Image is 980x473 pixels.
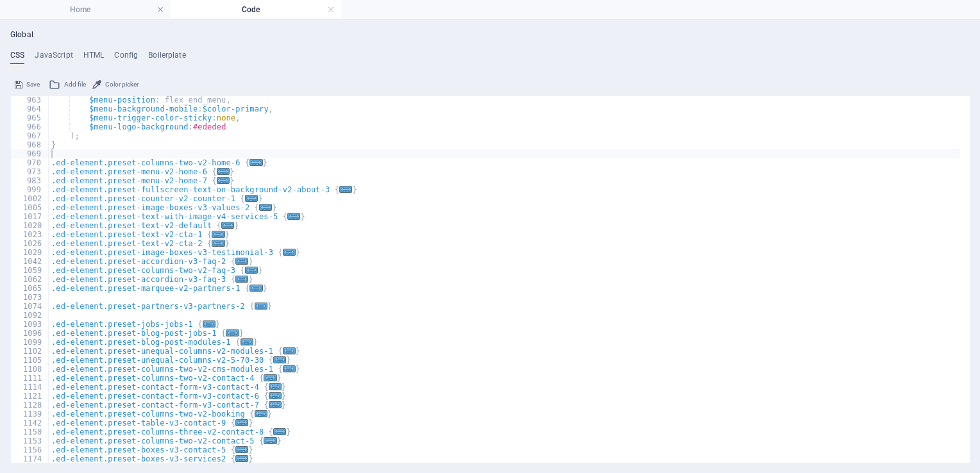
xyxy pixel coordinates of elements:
[11,158,49,167] div: 970
[11,410,49,419] div: 1139
[203,320,215,328] span: ...
[11,454,49,463] div: 1174
[255,303,267,310] span: ...
[283,249,296,256] span: ...
[11,149,49,158] div: 969
[64,77,86,92] span: Add file
[47,77,88,92] button: Add file
[11,311,49,320] div: 1092
[249,285,262,292] span: ...
[269,392,282,399] span: ...
[35,51,72,65] h4: JavaScript
[11,95,49,104] div: 963
[11,392,49,401] div: 1121
[11,302,49,311] div: 1074
[287,213,300,220] span: ...
[11,445,49,454] div: 1156
[249,159,262,166] span: ...
[11,383,49,392] div: 1114
[241,338,253,345] span: ...
[269,401,282,408] span: ...
[11,122,49,131] div: 966
[264,374,276,381] span: ...
[283,347,296,354] span: ...
[11,104,49,113] div: 964
[11,194,49,203] div: 1002
[235,455,248,462] span: ...
[11,239,49,248] div: 1026
[255,410,267,417] span: ...
[11,338,49,347] div: 1099
[11,185,49,194] div: 999
[217,168,230,175] span: ...
[212,240,224,247] span: ...
[235,419,248,426] span: ...
[11,347,49,356] div: 1102
[11,401,49,410] div: 1128
[11,176,49,185] div: 983
[235,258,248,265] span: ...
[245,267,258,274] span: ...
[148,51,186,65] h4: Boilerplate
[11,284,49,293] div: 1065
[11,248,49,257] div: 1029
[11,203,49,212] div: 1005
[11,419,49,427] div: 1142
[11,221,49,230] div: 1020
[235,446,248,453] span: ...
[264,437,276,444] span: ...
[11,427,49,436] div: 1150
[10,51,24,65] h4: CSS
[269,383,282,390] span: ...
[273,356,286,363] span: ...
[259,204,272,211] span: ...
[10,30,33,40] h4: Global
[11,257,49,266] div: 1042
[11,365,49,374] div: 1108
[11,113,49,122] div: 965
[26,77,40,92] span: Save
[11,436,49,445] div: 1153
[11,356,49,365] div: 1105
[11,140,49,149] div: 968
[13,77,42,92] button: Save
[235,276,248,283] span: ...
[212,231,224,238] span: ...
[339,186,352,193] span: ...
[11,131,49,140] div: 967
[11,293,49,302] div: 1073
[217,177,230,184] span: ...
[11,329,49,338] div: 1096
[221,222,234,229] span: ...
[83,51,105,65] h4: HTML
[105,77,139,92] span: Color picker
[11,212,49,221] div: 1017
[171,3,341,17] h4: Code
[11,167,49,176] div: 973
[273,428,286,435] span: ...
[90,77,140,92] button: Color picker
[226,329,239,336] span: ...
[114,51,138,65] h4: Config
[11,230,49,239] div: 1023
[11,275,49,284] div: 1062
[245,195,258,202] span: ...
[11,266,49,275] div: 1059
[11,320,49,329] div: 1093
[283,365,296,372] span: ...
[11,374,49,383] div: 1111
